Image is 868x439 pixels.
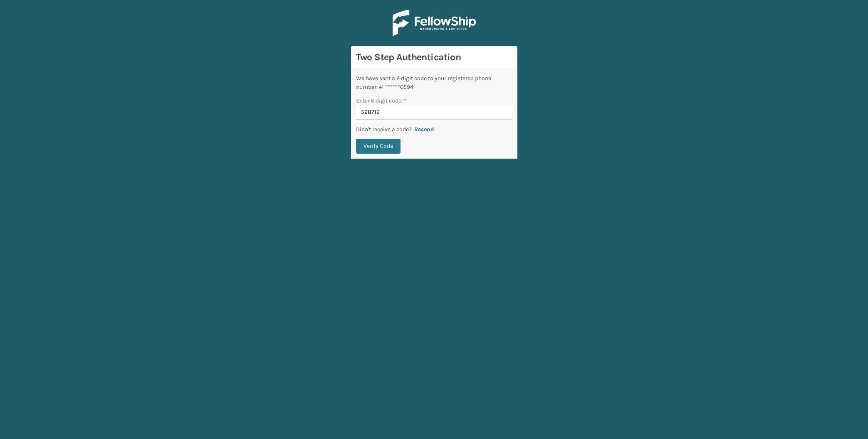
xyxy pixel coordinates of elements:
[356,74,512,91] div: We have sent a 6 digit code to your registered phone number: +1 ******0594
[356,125,412,134] p: Didn't receive a code?
[393,10,476,36] img: Logo
[356,139,401,154] button: Verify Code
[412,126,437,133] button: Resend
[356,96,406,105] label: Enter 6 digit code:
[356,51,512,64] h3: Two Step Authentication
